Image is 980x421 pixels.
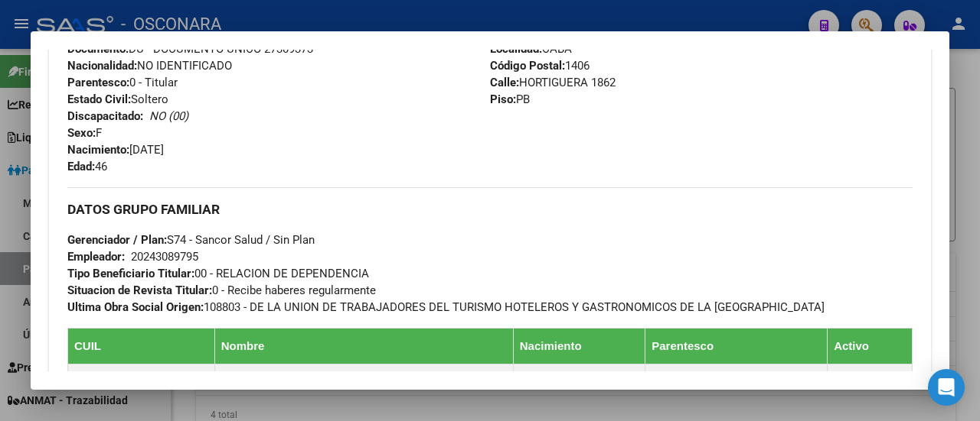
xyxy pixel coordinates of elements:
span: [DATE] [67,143,164,157]
span: 1406 [490,59,590,73]
strong: Documento: [67,42,129,56]
strong: Localidad: [490,42,542,56]
h3: DATOS GRUPO FAMILIAR [67,201,913,218]
strong: Empleador: [67,250,125,264]
th: CUIL [68,328,215,364]
div: 20243089795 [131,248,198,265]
i: NO (00) [149,109,188,123]
span: PB [490,92,530,106]
th: Nombre [214,328,513,364]
span: Soltero [67,92,168,106]
strong: Nacimiento: [67,143,129,157]
strong: Gerenciador / Plan: [67,233,167,247]
span: CABA [490,42,572,56]
span: 46 [67,160,107,173]
span: 0 - Titular [67,76,178,89]
span: F [67,126,102,140]
strong: Parentesco: [67,76,129,89]
strong: Nacionalidad: [67,59,137,73]
span: 0 - Recibe haberes regularmente [67,283,376,297]
td: [DATE] [513,364,645,401]
span: 108803 - DE LA UNION DE TRABAJADORES DEL TURISMO HOTELEROS Y GASTRONOMICOS DE LA [GEOGRAPHIC_DATA] [67,300,825,314]
strong: Tipo Beneficiario Titular: [67,267,194,280]
strong: Edad: [67,160,95,173]
strong: Calle: [490,76,519,89]
span: HORTIGUERA 1862 [490,76,616,89]
strong: Situacion de Revista Titular: [67,283,212,297]
strong: Ultima Obra Social Origen: [67,300,204,314]
strong: Discapacitado: [67,109,143,123]
div: Open Intercom Messenger [928,369,965,406]
span: NO IDENTIFICADO [67,59,232,73]
th: Parentesco [645,328,828,364]
span: DU - DOCUMENTO UNICO 27309373 [67,42,313,56]
strong: Estado Civil: [67,92,131,106]
span: S74 - Sancor Salud / Sin Plan [67,233,315,247]
strong: Sexo: [67,126,96,140]
th: Activo [828,328,913,364]
strong: Piso: [490,92,516,106]
th: Nacimiento [513,328,645,364]
strong: Código Postal: [490,59,565,73]
td: CAMPESI - [PERSON_NAME] [214,364,513,401]
span: 00 - RELACION DE DEPENDENCIA [67,267,369,280]
td: 1 - Cónyuge [645,364,828,401]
